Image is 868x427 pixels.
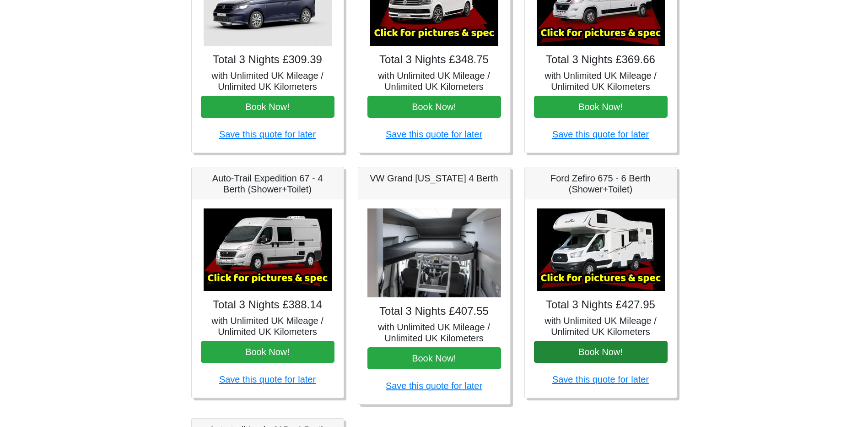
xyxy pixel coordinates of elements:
[537,208,665,291] img: Ford Zefiro 675 - 6 Berth (Shower+Toilet)
[367,96,501,118] button: Book Now!
[534,315,668,337] h5: with Unlimited UK Mileage / Unlimited UK Kilometers
[367,53,501,66] h4: Total 3 Nights £348.75
[204,208,332,291] img: Auto-Trail Expedition 67 - 4 Berth (Shower+Toilet)
[367,173,501,184] h5: VW Grand [US_STATE] 4 Berth
[367,322,501,344] h5: with Unlimited UK Mileage / Unlimited UK Kilometers
[386,381,482,391] a: Save this quote for later
[201,70,334,92] h5: with Unlimited UK Mileage / Unlimited UK Kilometers
[534,53,668,66] h4: Total 3 Nights £369.66
[552,129,649,139] a: Save this quote for later
[201,298,334,312] h4: Total 3 Nights £388.14
[201,315,334,337] h5: with Unlimited UK Mileage / Unlimited UK Kilometers
[534,70,668,92] h5: with Unlimited UK Mileage / Unlimited UK Kilometers
[201,341,334,363] button: Book Now!
[367,70,501,92] h5: with Unlimited UK Mileage / Unlimited UK Kilometers
[367,347,501,369] button: Book Now!
[386,129,482,139] a: Save this quote for later
[534,96,668,118] button: Book Now!
[367,208,501,298] img: VW Grand California 4 Berth
[219,374,316,384] a: Save this quote for later
[552,374,649,384] a: Save this quote for later
[201,53,334,66] h4: Total 3 Nights £309.39
[534,341,668,363] button: Book Now!
[219,129,316,139] a: Save this quote for later
[201,96,334,118] button: Book Now!
[367,305,501,318] h4: Total 3 Nights £407.55
[534,298,668,312] h4: Total 3 Nights £427.95
[201,173,334,195] h5: Auto-Trail Expedition 67 - 4 Berth (Shower+Toilet)
[534,173,668,195] h5: Ford Zefiro 675 - 6 Berth (Shower+Toilet)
